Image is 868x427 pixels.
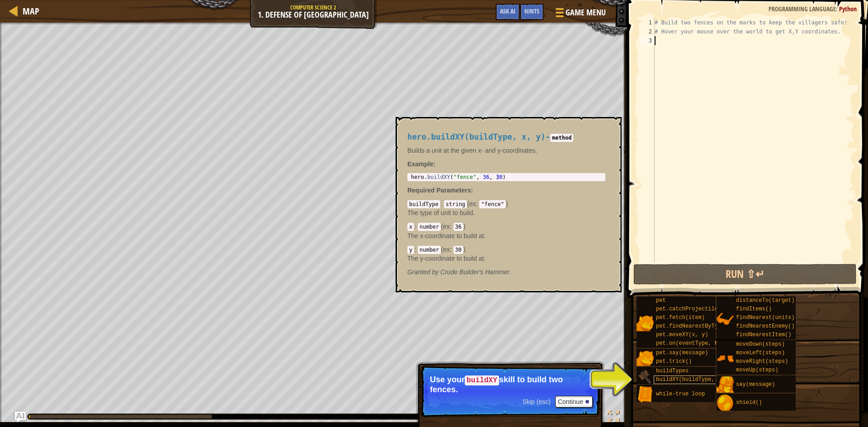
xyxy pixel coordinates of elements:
span: Example [407,160,434,168]
span: findNearestItem() [736,332,791,338]
span: distanceTo(target) [736,297,795,304]
span: : [836,5,839,13]
span: ex [469,200,476,207]
span: findNearestEnemy() [736,323,795,329]
div: 1 [640,18,655,27]
span: : [414,246,418,253]
a: Map [18,5,39,17]
span: Hints [524,7,539,15]
img: portrait.png [637,368,654,385]
span: : [450,223,453,230]
span: pet.fetch(item) [656,314,705,321]
span: : [414,223,418,230]
span: Python [839,5,857,13]
div: 2 [640,27,655,36]
button: Ask AI [15,412,26,422]
span: moveLeft(steps) [736,350,785,356]
p: The x-coordinate to build at. [407,231,605,240]
span: moveRight(steps) [736,358,788,365]
span: ex [443,246,450,253]
code: y [407,246,414,254]
span: moveDown(steps) [736,341,785,347]
code: buildXY [465,375,499,385]
span: : [440,200,444,207]
code: 36 [453,223,463,231]
span: ex [443,223,450,230]
span: Skip (esc) [523,398,551,405]
span: pet.trick() [656,358,692,365]
span: findItems() [736,306,772,312]
span: pet.say(message) [656,350,708,356]
span: pet [656,297,666,304]
code: "fence" [479,200,506,208]
span: Map [23,5,39,17]
img: portrait.png [717,394,734,412]
span: say(message) [736,381,775,388]
span: while-true loop [656,391,705,397]
img: portrait.png [717,350,734,367]
img: portrait.png [637,386,654,403]
p: Use your skill to build two fences. [430,375,590,394]
span: findNearest(units) [736,314,795,321]
span: : [476,200,480,207]
span: pet.on(eventType, handler) [656,340,741,347]
button: Continue [555,396,593,408]
span: buildXY(buildType, x, y) [656,376,734,383]
code: x [407,223,414,231]
em: Crude Builder's Hammer. [407,268,511,276]
img: portrait.png [717,310,734,328]
code: buildType [407,200,440,208]
span: Game Menu [566,7,606,19]
img: portrait.png [637,314,654,332]
h4: - [407,133,605,141]
button: Toggle fullscreen [604,408,623,427]
span: buildTypes [656,368,689,374]
code: number [418,246,441,254]
div: 3 [640,36,655,45]
strong: : [407,160,435,168]
div: ( ) [407,222,605,240]
span: Programming language [769,5,836,13]
p: The type of unit to build. [407,208,605,217]
code: method [550,134,573,142]
span: Required Parameters [407,187,471,194]
img: portrait.png [717,376,734,394]
code: string [444,200,467,208]
div: ( ) [407,245,605,263]
span: pet.moveXY(x, y) [656,332,708,338]
code: 30 [453,246,463,254]
button: Ask AI [495,4,520,20]
span: : [450,246,453,253]
span: pet.findNearestByType(type) [656,323,744,329]
span: pet.catchProjectile(arrow) [656,306,741,312]
p: Builds a unit at the given x- and y-coordinates. [407,146,605,155]
span: shield() [736,399,762,406]
span: : [471,187,473,194]
code: number [418,223,441,231]
span: moveUp(steps) [736,367,778,373]
span: Granted by [407,268,440,276]
button: Game Menu [548,4,611,25]
p: The y-coordinate to build at. [407,254,605,263]
img: portrait.png [637,350,654,367]
button: Run ⇧↵ [633,264,857,285]
span: Ask AI [500,7,515,15]
div: ( ) [407,199,605,217]
span: hero.buildXY(buildType, x, y) [407,132,546,141]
